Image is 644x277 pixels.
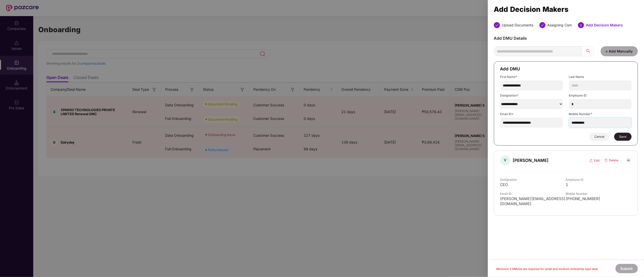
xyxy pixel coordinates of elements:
button: Cancel [590,133,610,141]
label: Mobile Number* [569,112,632,116]
img: delete [604,158,619,162]
span: 3 [580,23,582,27]
span: Email ID [500,192,566,196]
span: Cancel [595,135,605,139]
span: check [495,24,498,27]
div: Upload Documents [502,22,533,28]
span: V [504,158,507,163]
span: 1 [566,182,632,187]
label: Employee ID [569,94,632,98]
button: Save [614,133,632,141]
div: Add Decision Makers [586,22,623,28]
button: Submit [616,264,638,273]
img: edit [589,159,600,163]
span: [PHONE_NUMBER] [566,196,632,201]
button: + Add Manually [601,46,638,56]
span: Mobile Number [566,192,632,196]
span: [PERSON_NAME][EMAIL_ADDRESS][DOMAIN_NAME] [500,196,566,206]
label: First Name* [500,75,563,79]
div: Add Decision Makers [494,7,638,12]
span: Designation [500,178,566,182]
span: Employee ID [566,178,632,182]
span: [PERSON_NAME] [513,158,549,163]
div: Assigning Csm [548,22,572,28]
label: Last Name [569,75,632,79]
label: Email ID* [500,112,563,116]
span: Save [619,135,627,139]
span: Add DMU [500,66,520,71]
span: Add DMU Details [494,36,527,41]
span: check [541,24,544,27]
label: Designation* [500,94,563,98]
span: CEO [500,182,566,187]
img: down_arrow [626,157,632,163]
button: search [583,46,594,56]
span: Minimum 2 DMU(s) are required for small and medium enterprise type deal. [496,267,599,271]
